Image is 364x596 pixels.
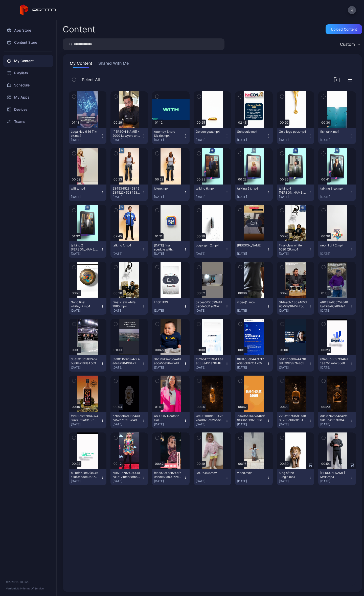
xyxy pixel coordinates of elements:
div: ef6132a8cb754b10ba278a9da80de460.mov [320,300,348,308]
button: Gold logo pour.mp4[DATE] [277,128,314,144]
div: [DATE] [154,365,184,370]
div: [DATE] [279,422,308,426]
div: Custom [340,42,355,47]
div: b7bb6cb4d08b4a3ba52d716f32c495db.mov [112,414,140,422]
button: 2219af67f35f49fa880230d00c8c043b.mov[DATE] [277,412,314,428]
div: 694e0b3097f34b91ae75c7ab236e88ed.mov [320,357,348,365]
button: Logo spin 2.mp4[DATE] [194,241,231,258]
div: talking 2 corey.mp4 [71,243,99,251]
div: Schedule.mp4 [237,130,265,134]
div: [DATE] [71,138,100,142]
a: Devices [3,103,53,116]
div: 1 [256,221,257,225]
div: [DATE] [196,479,225,483]
div: [DATE] [320,138,350,142]
div: [DATE] [112,252,142,256]
a: Content Store [3,36,53,49]
div: [DATE] [154,479,184,483]
div: Content [63,25,95,34]
div: Friday final scedule with KAAS.mp4 [154,243,182,251]
div: talking 4 bob.mp4 [279,187,307,195]
button: Ibiere.mp4[DATE] [152,185,190,201]
button: talking 5 t.mp4[DATE] [235,185,273,201]
button: Gong final white_v2.mp4[DATE] [69,298,106,315]
div: © 2025 PROTO, Inc. [6,580,50,584]
div: [DATE] [196,365,225,370]
button: [PERSON_NAME] - 2000 Lawyers and Everyone Wins 5.mp4[DATE] [110,128,148,144]
a: App Store [3,24,53,36]
div: AS_OCA_Death to Call Center_9x16_v5.mp4 [154,414,182,422]
a: Playlists [3,67,53,79]
div: talking 3 so.mp4 [320,187,348,191]
button: [PERSON_NAME][DATE] [235,241,273,258]
div: [DATE] [154,309,184,313]
button: b7bb6cb4d08b4a3ba52d716f32c495db.mov[DATE] [110,412,148,428]
button: ef6132a8cb754b10ba278a9da80de460.mov[DATE] [318,298,356,315]
button: fdd02765fb86437487a63514f9a381eb.mov[DATE] [69,412,106,428]
div: [DATE] [71,365,100,370]
button: 70405f01a77a46df9f33bc6b82355ef6.mov[DATE] [235,412,273,428]
button: [PERSON_NAME] MVP.mp4[DATE] [318,469,356,485]
button: 23453452345345234523452345345345234523453453452345344_Sub_17.mp4[DATE] [110,185,148,201]
div: talking 5 t.mp4 [237,187,265,191]
div: Gold logo pour.mp4 [279,130,307,134]
div: [DATE] [196,138,225,142]
div: feadd794d8b246f59dcde68a99972cb9.mov [154,471,182,479]
div: [DATE] [237,365,267,370]
div: 553ff11502824cc4adee790496427369.mov [112,357,140,365]
div: [DATE] [112,138,142,142]
div: IMG_6408.mov [196,471,223,475]
div: Logo spin 2.mp4 [196,243,223,247]
div: Final claw white 1080.mp4 [112,300,140,308]
a: Teams [3,116,53,128]
button: ff694c0eb4474f17a6a0cb07fc42b57c.mov[DATE] [235,355,273,372]
button: 7ec931009e334262aa0823c92bbae120.mov[DATE] [194,412,231,428]
a: Terms Of Service [23,587,44,590]
div: [DATE] [71,195,100,199]
div: 2 [172,278,174,282]
button: 02bea0f0cb994fd095de0d4ad9b2ae16.mov[DATE] [194,298,231,315]
button: 694e0b3097f34b91ae75c7ab236e88ed.mov[DATE] [318,355,356,372]
div: 02bea0f0cb994fd095de0d4ad9b2ae16.mov [196,300,223,308]
span: Select All [82,77,100,83]
div: [DATE] [320,422,350,426]
a: Schedule [3,79,53,91]
div: [DATE] [112,309,142,313]
button: ddc7f7626d4e42fe9da0c4f61f13ff45.mov[DATE] [318,412,356,428]
div: [DATE] [154,138,184,142]
div: 70405f01a77a46df9f33bc6b82355ef6.mov [237,414,265,422]
div: [DATE] [279,195,308,199]
button: talking 3 so.mp4[DATE] [318,185,356,201]
button: 3bc79d3426ca4fdabda55a96477dd634.mov[DATE] [152,355,190,372]
div: Attorney Share Sizzle.mp4 [154,130,182,138]
button: LEGENDS[DATE] [152,298,190,315]
div: ff694c0eb4474f17a6a0cb07fc42b57c.mov [237,357,265,365]
div: Golden goat.mp4 [196,130,223,134]
div: My Content [3,55,53,67]
a: My Apps [3,91,53,103]
div: 3bc79d3426ca4fdabda55a96477dd634.mov [154,357,182,365]
button: Upload Content [326,24,362,34]
div: [DATE] [279,479,308,483]
div: 61de96fc130a465d95a57e384542bc8b.mov [279,300,307,308]
div: [DATE] [320,365,350,370]
div: talking 1.mp4 [112,243,140,247]
div: b01efa628e2f4046a7df0abacc0e8761.mov [71,471,99,479]
div: [DATE] [279,365,308,370]
div: [DATE] [154,252,184,256]
button: LegalNav_9_16_Tiktok.mp4[DATE] [69,128,106,144]
div: [DATE] [279,252,308,256]
button: Attorney Share Sizzle.mp4[DATE] [152,128,190,144]
div: [DATE] [154,195,184,199]
button: 61de96fc130a465d95a57e384542bc8b.mov[DATE] [277,298,314,315]
button: AS_OCA_Death to Call Center_9x16_v5.mp4[DATE] [152,412,190,428]
div: [DATE] [196,309,225,313]
button: fish tank.mp4[DATE] [318,128,356,144]
button: Final claw white 1080 QR.mp4[DATE] [277,241,314,258]
div: Upload Content [331,27,357,31]
button: talking 2 [PERSON_NAME].mp4[DATE] [69,241,106,258]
